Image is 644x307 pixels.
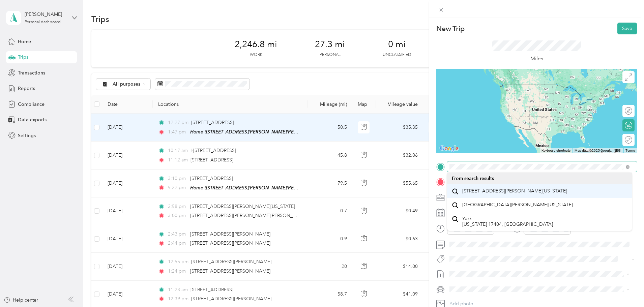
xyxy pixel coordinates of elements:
iframe: Everlance-gr Chat Button Frame [606,269,644,307]
a: Open this area in Google Maps (opens a new window) [438,144,460,153]
img: Google [438,144,460,153]
p: Miles [530,55,543,63]
span: York [US_STATE] 17404, [GEOGRAPHIC_DATA] [462,216,553,227]
p: New Trip [436,24,465,33]
button: Keyboard shortcuts [541,148,570,153]
span: From search results [452,176,494,181]
button: Save [617,23,637,34]
span: Map data ©2025 Google, INEGI [575,149,621,152]
span: [GEOGRAPHIC_DATA][PERSON_NAME][US_STATE] [462,202,573,208]
span: [STREET_ADDRESS][PERSON_NAME][US_STATE] [462,188,567,194]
